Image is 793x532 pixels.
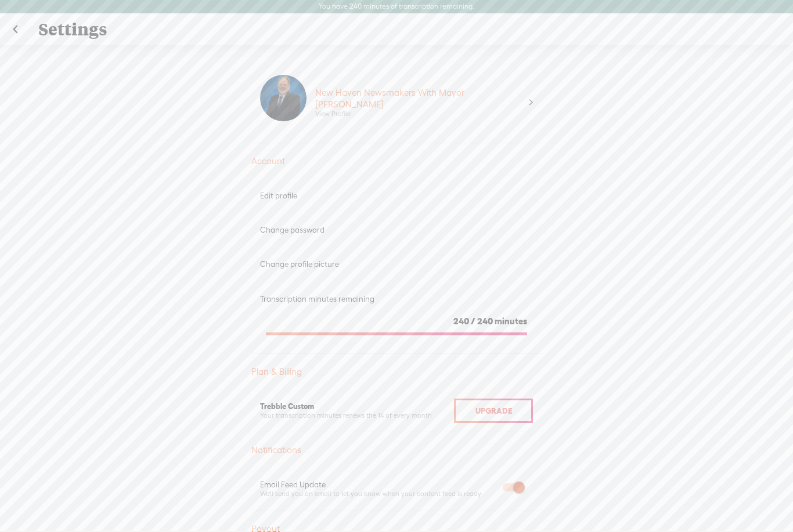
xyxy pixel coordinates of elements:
[260,402,314,411] span: Trebble Custom
[471,316,475,326] span: /
[251,155,542,167] div: Account
[260,294,533,304] div: Transcription minutes remaining
[251,444,542,456] div: Notifications
[453,316,469,326] span: 240
[260,225,533,235] div: Change password
[319,2,474,12] label: You have 240 minutes of transcription remaining.
[260,411,454,420] div: Your transcription minutes renews the 14 of every month
[495,316,527,326] span: minutes
[260,191,533,201] div: Edit profile
[30,15,764,45] div: Settings
[260,490,493,498] div: We'll send you an email to let you know when your content feed is ready
[260,480,493,490] div: Email Feed Update
[260,259,533,269] div: Change profile picture
[315,110,351,118] div: View Profile
[475,406,512,415] span: Upgrade
[251,366,542,378] div: Plan & Billing
[315,87,521,110] div: New Haven Newsmakers With Mayor [PERSON_NAME]
[477,316,493,326] span: 240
